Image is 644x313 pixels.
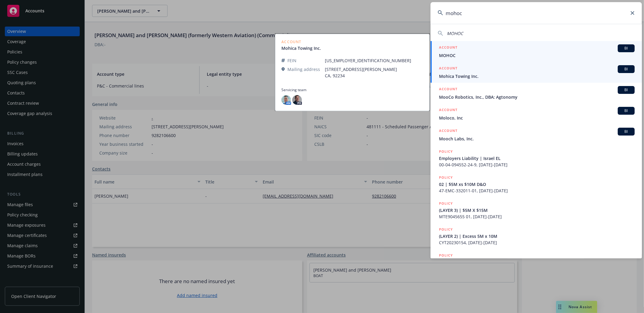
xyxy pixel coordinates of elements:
[439,136,635,142] span: Mooch Labs, Inc.
[431,104,642,124] a: ACCOUNTBIMoloco, Inc
[431,41,642,62] a: ACCOUNTBIMOHOC
[431,124,642,145] a: ACCOUNTBIMooch Labs, Inc.
[439,73,635,79] span: Mohica Towing Inc.
[447,30,463,36] span: MOHOC
[439,86,457,93] h5: ACCOUNT
[439,207,635,213] span: (LAYER 3) | $5M X $15M
[439,52,635,59] span: MOHOC
[620,108,632,113] span: BI
[439,44,457,52] h5: ACCOUNT
[439,65,457,72] h5: ACCOUNT
[439,155,635,161] span: Employers Liability | Israel EL
[431,62,642,83] a: ACCOUNTBIMohica Towing Inc.
[620,46,632,51] span: BI
[439,213,635,220] span: MTE9045655 01, [DATE]-[DATE]
[439,94,635,100] span: MooCo Robotics, Inc., DBA: Agtonomy
[439,200,453,206] h5: POLICY
[431,249,642,275] a: POLICY
[431,171,642,197] a: POLICY02 | $5M xs $10M D&O47-EMC-332011-01, [DATE]-[DATE]
[431,223,642,249] a: POLICY(LAYER 2) | Excess 5M x 10MCYT20230154, [DATE]-[DATE]
[431,145,642,171] a: POLICYEmployers Liability | Israel EL00-04-094552-24-9, [DATE]-[DATE]
[439,181,635,187] span: 02 | $5M xs $10M D&O
[439,226,453,232] h5: POLICY
[439,174,453,180] h5: POLICY
[431,2,642,24] input: Search...
[431,197,642,223] a: POLICY(LAYER 3) | $5M X $15MMTE9045655 01, [DATE]-[DATE]
[431,83,642,104] a: ACCOUNTBIMooCo Robotics, Inc., DBA: Agtonomy
[439,149,453,155] h5: POLICY
[620,66,632,72] span: BI
[439,233,635,239] span: (LAYER 2) | Excess 5M x 10M
[439,187,635,194] span: 47-EMC-332011-01, [DATE]-[DATE]
[439,107,457,114] h5: ACCOUNT
[439,252,453,258] h5: POLICY
[620,129,632,134] span: BI
[439,161,635,168] span: 00-04-094552-24-9, [DATE]-[DATE]
[620,87,632,93] span: BI
[439,128,457,135] h5: ACCOUNT
[439,115,635,121] span: Moloco, Inc
[439,239,635,246] span: CYT20230154, [DATE]-[DATE]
